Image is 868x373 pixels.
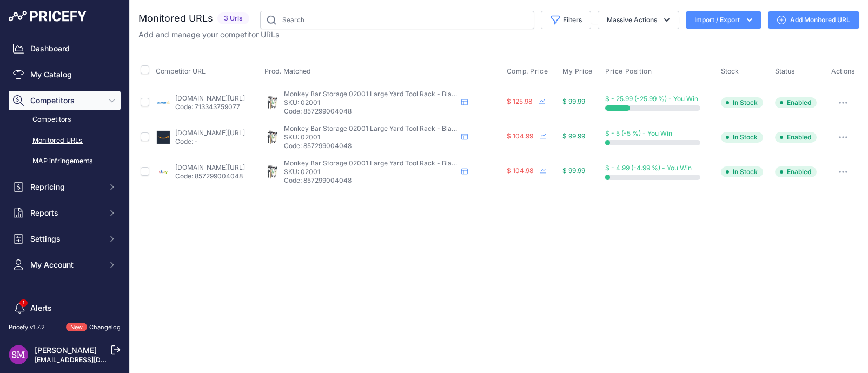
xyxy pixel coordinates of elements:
a: My Catalog [9,65,121,84]
div: Pricefy v1.7.2 [9,323,45,332]
button: Comp. Price [507,67,551,76]
img: Pricefy Logo [9,11,87,22]
span: Enabled [775,97,817,108]
span: In Stock [721,97,763,108]
a: [DOMAIN_NAME][URL] [175,163,245,171]
a: Alerts [9,298,121,318]
button: Massive Actions [598,11,679,29]
a: Changelog [89,323,121,331]
span: In Stock [721,132,763,143]
span: Monkey Bar Storage 02001 Large Yard Tool Rack - Black - 4 Feet Long [284,90,502,98]
p: Code: 857299004048 [284,107,457,116]
nav: Sidebar [9,39,121,359]
span: Competitor URL [156,67,206,75]
a: Competitors [9,110,121,129]
p: Add and manage your competitor URLs [138,29,279,40]
span: Status [775,67,795,75]
a: Add Monitored URL [768,11,859,29]
span: Reports [30,208,101,218]
span: Settings [30,234,101,244]
span: $ 104.98 [507,166,533,175]
span: My Account [30,259,101,270]
span: $ 99.99 [562,132,585,140]
a: Dashboard [9,39,121,58]
p: SKU: 02001 [284,133,457,142]
a: Monitored URLs [9,131,121,150]
span: Actions [831,67,855,75]
span: $ - 5 (-5 %) - You Win [605,129,672,137]
span: Repricing [30,182,101,192]
button: My Price [562,67,595,76]
p: Code: 857299004048 [284,176,457,185]
span: Prod. Matched [264,67,311,75]
a: MAP infringements [9,152,121,171]
span: Enabled [775,132,817,143]
span: $ 99.99 [562,166,585,175]
button: Settings [9,229,121,249]
button: Filters [541,11,591,29]
a: [DOMAIN_NAME][URL] [175,94,245,102]
span: $ - 25.99 (-25.99 %) - You Win [605,95,698,103]
button: Price Position [605,67,654,76]
span: $ 125.98 [507,97,532,105]
a: [PERSON_NAME] [35,345,97,355]
span: $ 99.99 [562,97,585,105]
p: Code: 713343759077 [175,103,245,111]
p: Code: 857299004048 [284,142,457,150]
a: [EMAIL_ADDRESS][DOMAIN_NAME] [35,356,148,364]
span: Price Position [605,67,652,76]
span: Enabled [775,166,817,177]
p: Code: - [175,137,245,146]
span: Competitors [30,95,101,106]
input: Search [260,11,534,29]
span: 3 Urls [217,12,249,25]
p: SKU: 02001 [284,98,457,107]
span: Comp. Price [507,67,548,76]
button: My Account [9,255,121,275]
span: Monkey Bar Storage 02001 Large Yard Tool Rack - Black - 4 Feet Long [284,159,502,167]
a: [DOMAIN_NAME][URL] [175,129,245,137]
h2: Monitored URLs [138,11,213,26]
span: My Price [562,67,593,76]
button: Repricing [9,177,121,197]
span: In Stock [721,166,763,177]
span: Monkey Bar Storage 02001 Large Yard Tool Rack - Black - 4 Feet Long [284,124,502,132]
button: Import / Export [686,11,761,29]
span: New [66,323,87,332]
span: Stock [721,67,739,75]
span: $ 104.99 [507,132,533,140]
button: Reports [9,203,121,223]
button: Competitors [9,91,121,110]
p: Code: 857299004048 [175,172,245,181]
span: $ - 4.99 (-4.99 %) - You Win [605,164,692,172]
p: SKU: 02001 [284,168,457,176]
